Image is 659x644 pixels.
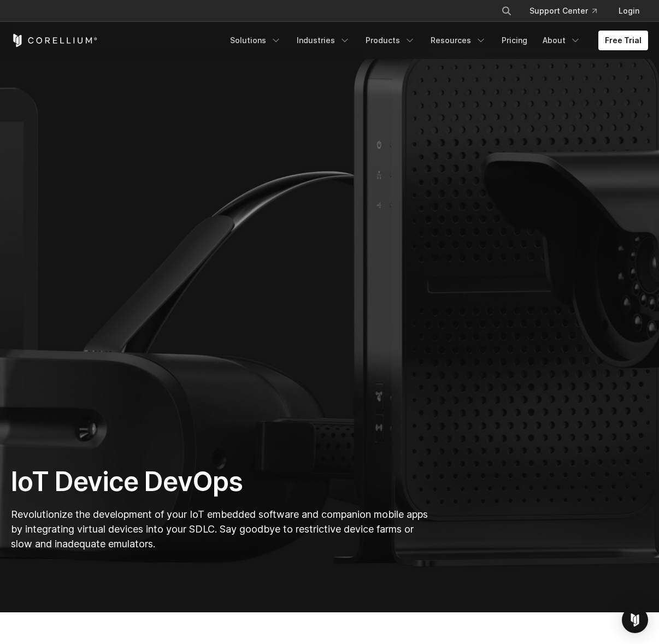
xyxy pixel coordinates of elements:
a: Solutions [223,31,288,50]
a: Support Center [521,1,605,21]
h1: IoT Device DevOps [11,465,428,498]
div: Navigation Menu [223,31,648,50]
a: Industries [290,31,357,50]
button: Search [497,1,516,21]
a: About [536,31,587,50]
a: Resources [424,31,493,50]
a: Products [359,31,422,50]
a: Free Trial [598,31,648,50]
a: Login [610,1,648,21]
span: Revolutionize the development of your IoT embedded software and companion mobile apps by integrat... [11,509,428,550]
div: Navigation Menu [488,1,648,21]
a: Pricing [495,31,534,50]
a: Corellium Home [11,34,98,47]
div: Open Intercom Messenger [622,607,648,633]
